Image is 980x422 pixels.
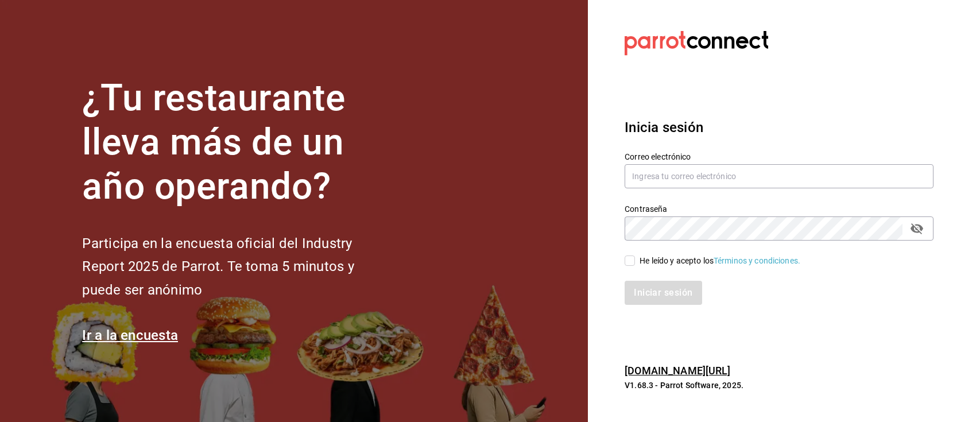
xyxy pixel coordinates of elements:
h3: Inicia sesión [625,117,933,138]
button: passwordField [907,219,927,238]
label: Contraseña [625,205,933,213]
label: Correo electrónico [625,153,933,161]
h1: ¿Tu restaurante lleva más de un año operando? [82,76,392,208]
div: He leído y acepto los [640,255,800,267]
a: [DOMAIN_NAME][URL] [625,365,730,377]
h2: Participa en la encuesta oficial del Industry Report 2025 de Parrot. Te toma 5 minutos y puede se... [82,232,392,302]
a: Ir a la encuesta [82,327,178,343]
a: Términos y condiciones. [714,256,800,265]
p: V1.68.3 - Parrot Software, 2025. [625,380,933,391]
input: Ingresa tu correo electrónico [625,164,933,188]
